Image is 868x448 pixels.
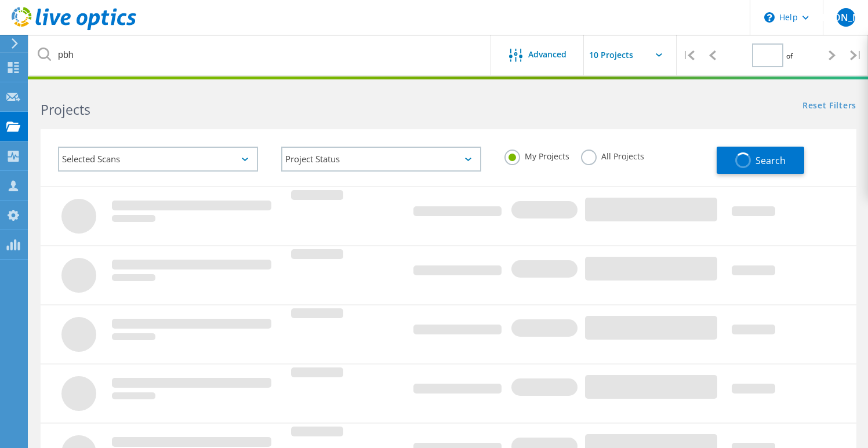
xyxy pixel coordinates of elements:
div: | [844,35,868,76]
a: Reset Filters [802,101,856,111]
div: Selected Scans [58,147,258,172]
b: Projects [41,100,90,119]
input: Search projects by name, owner, ID, company, etc [29,35,492,75]
span: Advanced [528,50,566,59]
label: My Projects [504,150,569,161]
div: Project Status [281,147,481,172]
span: of [786,51,793,61]
div: | [677,35,700,76]
a: Live Optics Dashboard [12,24,136,32]
span: Search [756,154,786,167]
svg: \n [764,12,775,23]
label: All Projects [581,150,644,161]
button: Search [717,147,804,174]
